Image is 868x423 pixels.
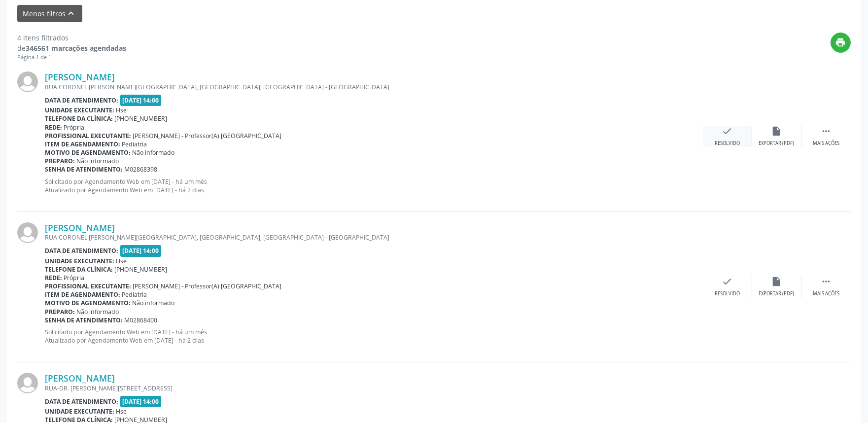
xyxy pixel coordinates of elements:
[45,106,114,114] b: Unidade executante:
[45,123,62,132] b: Rede:
[722,276,733,287] i: check
[45,316,123,324] b: Senha de atendimento:
[125,316,158,324] span: M02868400
[835,37,846,48] i: print
[122,140,147,148] span: Pediatria
[45,257,114,265] b: Unidade executante:
[17,71,38,92] img: img
[45,222,115,233] a: [PERSON_NAME]
[120,245,162,256] span: [DATE] 14:00
[45,96,118,105] b: Data de atendimento:
[771,126,782,137] i: insert_drive_file
[45,71,115,82] a: [PERSON_NAME]
[125,165,158,174] span: M02868398
[45,328,703,345] p: Solicitado por Agendamento Web em [DATE] - há um mês Atualizado por Agendamento Web em [DATE] - h...
[45,114,113,123] b: Telefone da clínica:
[26,43,126,53] strong: 346561 marcações agendadas
[821,276,832,287] i: 
[64,123,85,132] span: Própria
[715,290,740,297] div: Resolvido
[45,397,118,406] b: Data de atendimento:
[115,265,168,274] span: [PHONE_NUMBER]
[120,95,162,106] span: [DATE] 14:00
[66,8,77,19] i: keyboard_arrow_up
[45,373,115,384] a: [PERSON_NAME]
[45,83,703,91] div: RUA CORONEL [PERSON_NAME][GEOGRAPHIC_DATA], [GEOGRAPHIC_DATA], [GEOGRAPHIC_DATA] - [GEOGRAPHIC_DATA]
[45,165,123,174] b: Senha de atendimento:
[77,157,119,165] span: Não informado
[64,274,85,282] span: Própria
[759,140,795,147] div: Exportar (PDF)
[17,222,38,243] img: img
[45,157,75,165] b: Preparo:
[17,5,82,22] button: Menos filtroskeyboard_arrow_up
[133,132,282,140] span: [PERSON_NAME] - Professor(A) [GEOGRAPHIC_DATA]
[115,114,168,123] span: [PHONE_NUMBER]
[722,126,733,137] i: check
[120,396,162,407] span: [DATE] 14:00
[45,140,120,148] b: Item de agendamento:
[759,290,795,297] div: Exportar (PDF)
[45,148,131,157] b: Motivo de agendamento:
[133,148,175,157] span: Não informado
[77,308,119,316] span: Não informado
[45,132,131,140] b: Profissional executante:
[45,233,703,242] div: RUA CORONEL [PERSON_NAME][GEOGRAPHIC_DATA], [GEOGRAPHIC_DATA], [GEOGRAPHIC_DATA] - [GEOGRAPHIC_DATA]
[45,177,703,194] p: Solicitado por Agendamento Web em [DATE] - há um mês Atualizado por Agendamento Web em [DATE] - h...
[771,276,782,287] i: insert_drive_file
[45,308,75,316] b: Preparo:
[45,384,703,392] div: RUA-DR. [PERSON_NAME][STREET_ADDRESS]
[45,265,113,274] b: Telefone da clínica:
[45,299,131,307] b: Motivo de agendamento:
[831,33,851,53] button: print
[17,33,126,43] div: 4 itens filtrados
[116,407,127,416] span: Hse
[116,106,127,114] span: Hse
[813,140,839,147] div: Mais ações
[133,282,282,290] span: [PERSON_NAME] - Professor(A) [GEOGRAPHIC_DATA]
[133,299,175,307] span: Não informado
[116,257,127,265] span: Hse
[715,140,740,147] div: Resolvido
[122,290,147,299] span: Pediatria
[17,43,126,53] div: de
[17,53,126,62] div: Página 1 de 1
[821,126,832,137] i: 
[45,407,114,416] b: Unidade executante:
[813,290,839,297] div: Mais ações
[45,282,131,290] b: Profissional executante:
[17,373,38,393] img: img
[45,274,62,282] b: Rede:
[45,290,120,299] b: Item de agendamento:
[45,247,118,255] b: Data de atendimento:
